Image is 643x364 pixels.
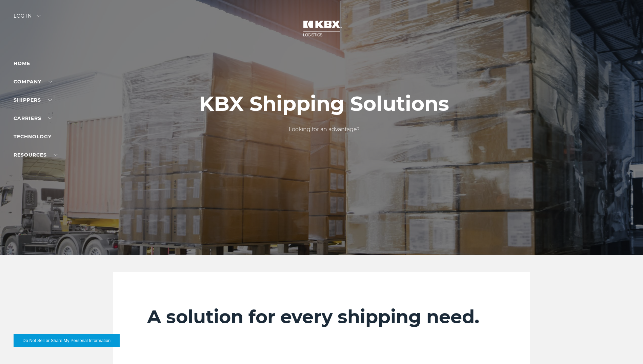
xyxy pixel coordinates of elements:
h1: KBX Shipping Solutions [199,92,449,115]
a: Carriers [14,115,52,121]
button: Do Not Sell or Share My Personal Information [14,334,120,347]
a: RESOURCES [14,152,58,158]
img: arrow [37,15,41,17]
a: Home [14,60,30,66]
p: Looking for an advantage? [199,125,449,134]
a: Technology [14,134,52,140]
a: Company [14,79,52,85]
div: Log in [14,14,41,23]
h2: A solution for every shipping need. [147,306,496,328]
a: SHIPPERS [14,97,52,103]
img: kbx logo [296,14,347,43]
